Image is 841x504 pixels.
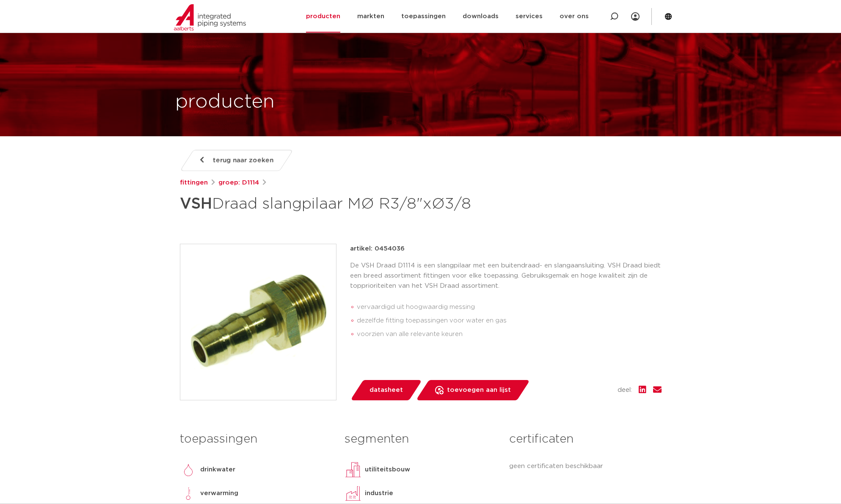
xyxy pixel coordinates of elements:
h3: toepassingen [180,431,332,448]
strong: VSH [180,196,212,212]
a: fittingen [180,178,208,188]
span: datasheet [369,383,403,397]
img: industrie [345,485,361,502]
img: verwarming [180,485,197,502]
p: drinkwater [200,465,235,475]
a: datasheet [350,380,422,400]
p: utiliteitsbouw [365,465,410,475]
img: Product Image for VSH Draad slangpilaar MØ R3/8"xØ3/8 [180,244,336,400]
li: vervaardigd uit hoogwaardig messing [357,300,662,314]
h3: segmenten [345,431,496,448]
img: drinkwater [180,461,197,478]
p: artikel: 0454036 [350,244,405,254]
span: deel: [618,385,632,395]
h3: certificaten [509,431,661,448]
h1: Draad slangpilaar MØ R3/8"xØ3/8 [180,191,498,217]
p: De VSH Draad D1114 is een slangpilaar met een buitendraad- en slangaansluiting. VSH Draad biedt e... [350,261,662,291]
p: geen certificaten beschikbaar [509,461,661,471]
li: dezelfde fitting toepassingen voor water en gas [357,314,662,328]
span: toevoegen aan lijst [447,383,511,397]
p: verwarming [200,488,238,498]
p: industrie [365,488,393,498]
a: groep: D1114 [218,178,259,188]
a: terug naar zoeken [179,150,293,171]
li: voorzien van alle relevante keuren [357,328,662,341]
span: terug naar zoeken [213,154,273,167]
h1: producten [175,88,275,116]
img: utiliteitsbouw [345,461,361,478]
